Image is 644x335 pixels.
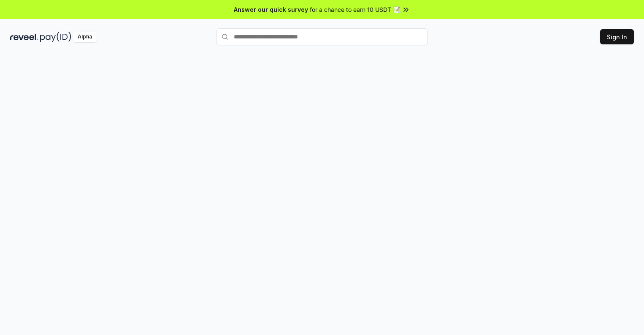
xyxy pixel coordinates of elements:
[600,29,634,44] button: Sign In
[73,32,97,42] div: Alpha
[40,32,71,42] img: pay_id
[234,5,308,14] span: Answer our quick survey
[10,32,38,42] img: reveel_dark
[310,5,400,14] span: for a chance to earn 10 USDT 📝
